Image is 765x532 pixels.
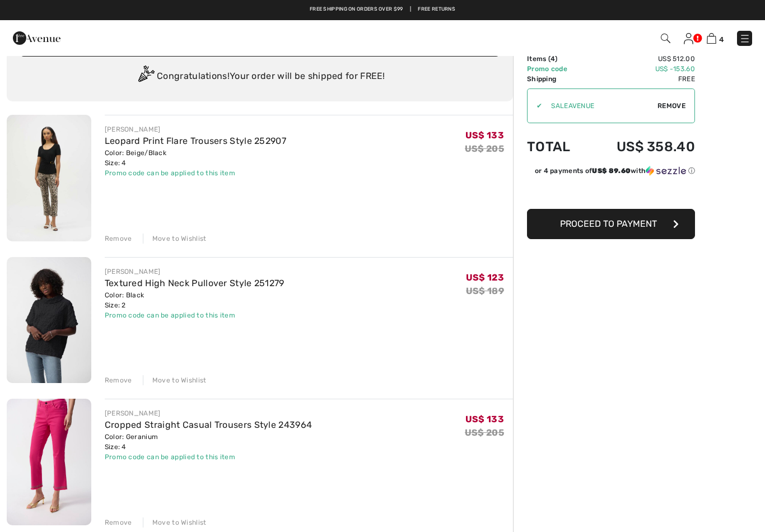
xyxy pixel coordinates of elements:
div: ✔ [528,101,542,111]
div: Move to Wishlist [143,517,207,528]
img: Sezzle [646,166,686,176]
input: Promo code [542,89,657,123]
div: Remove [105,375,132,385]
td: Free [587,74,695,84]
span: | [410,6,411,13]
div: Promo code can be applied to this item [105,168,286,178]
a: 4 [707,31,724,45]
div: Promo code can be applied to this item [105,310,284,320]
s: US$ 205 [465,143,504,154]
img: 1ère Avenue [13,27,60,49]
td: Total [527,128,587,166]
img: Menu [739,33,750,44]
td: US$ -153.60 [587,64,695,74]
span: US$ 133 [465,414,504,424]
img: Shopping Bag [707,33,716,44]
div: Remove [105,234,132,244]
a: Cropped Straight Casual Trousers Style 243964 [105,419,312,430]
div: [PERSON_NAME] [105,408,312,418]
div: Remove [105,517,132,528]
div: [PERSON_NAME] [105,124,286,134]
s: US$ 205 [465,427,504,438]
span: Remove [657,101,685,111]
div: Congratulations! Your order will be shipped for FREE! [20,66,500,88]
div: or 4 payments ofUS$ 89.60withSezzle Click to learn more about Sezzle [527,166,695,180]
span: US$ 89.60 [592,167,631,175]
td: US$ 358.40 [587,128,695,166]
div: Color: Beige/Black Size: 4 [105,148,286,168]
a: Textured High Neck Pullover Style 251279 [105,278,284,288]
td: US$ 512.00 [587,54,695,64]
div: or 4 payments of with [535,166,695,176]
a: Free shipping on orders over $99 [310,6,403,13]
span: 4 [719,35,724,44]
s: US$ 189 [466,286,504,296]
span: Proceed to Payment [560,218,657,229]
a: Free Returns [418,6,455,13]
div: [PERSON_NAME] [105,267,284,277]
button: Proceed to Payment [527,209,695,239]
img: Leopard Print Flare Trousers Style 252907 [7,115,91,241]
td: Promo code [527,64,587,74]
img: Cropped Straight Casual Trousers Style 243964 [7,399,91,525]
span: US$ 123 [466,272,504,283]
div: Color: Geranium Size: 4 [105,432,312,452]
iframe: PayPal-paypal [527,180,695,205]
div: Move to Wishlist [143,234,207,244]
img: Textured High Neck Pullover Style 251279 [7,257,91,384]
a: 1ère Avenue [13,32,60,43]
td: Shipping [527,74,587,84]
img: My Info [684,33,693,44]
span: 4 [551,55,555,63]
span: US$ 133 [465,130,504,141]
div: Color: Black Size: 2 [105,290,284,310]
img: Congratulation2.svg [134,66,157,88]
td: Items ( ) [527,54,587,64]
a: Leopard Print Flare Trousers Style 252907 [105,136,286,146]
div: Move to Wishlist [143,375,207,385]
div: Promo code can be applied to this item [105,452,312,462]
img: Search [661,34,670,43]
